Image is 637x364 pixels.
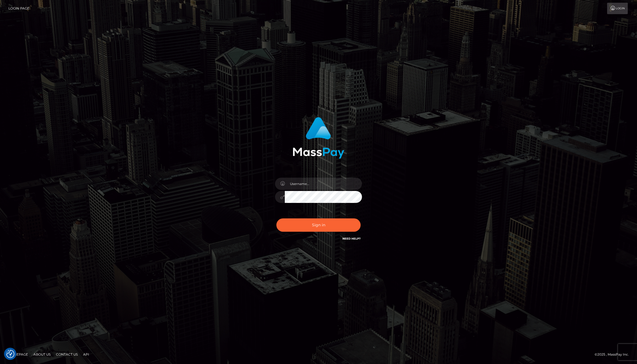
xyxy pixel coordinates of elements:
a: Contact Us [54,350,80,359]
a: Login [607,3,628,14]
div: © 2025 , MassPay Inc. [595,352,633,357]
a: About Us [31,350,53,359]
button: Sign in [276,218,361,232]
a: Homepage [6,350,30,359]
button: Consent Preferences [6,350,14,358]
a: API [81,350,91,359]
input: Username... [285,178,362,190]
a: Login Page [8,3,29,14]
img: Revisit consent button [6,350,14,358]
img: MassPay Login [293,117,344,159]
a: Need Help? [342,237,361,240]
